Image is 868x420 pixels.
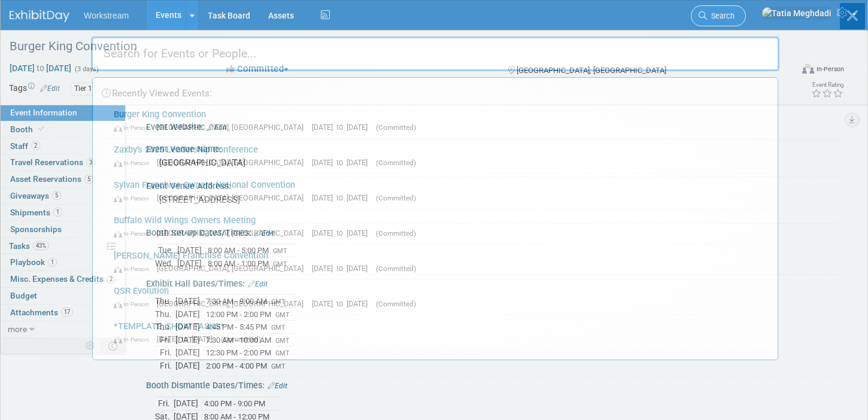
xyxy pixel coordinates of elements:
span: [GEOGRAPHIC_DATA], [GEOGRAPHIC_DATA] [157,229,309,238]
span: (Committed) [221,335,261,343]
div: Recently Viewed Events: [99,78,772,104]
span: (Committed) [376,159,416,167]
span: [DATE] to [DATE] [312,299,374,308]
input: Search for Events or People... [91,36,779,71]
a: QSR Evolution In-Person [GEOGRAPHIC_DATA], [GEOGRAPHIC_DATA] [DATE] to [DATE] (Committed) [108,280,772,315]
span: In-Person [114,300,154,308]
a: [PERSON_NAME] Franchise Convention In-Person [GEOGRAPHIC_DATA], [GEOGRAPHIC_DATA] [DATE] to [DATE... [108,245,772,279]
span: (Committed) [376,264,416,273]
span: [GEOGRAPHIC_DATA], [GEOGRAPHIC_DATA] [157,158,309,167]
span: [DATE] to [DATE] [312,158,374,167]
a: Buffalo Wild Wings Owners Meeting In-Person [GEOGRAPHIC_DATA], [GEOGRAPHIC_DATA] [DATE] to [DATE]... [108,209,772,244]
span: (Committed) [376,194,416,202]
span: [GEOGRAPHIC_DATA], [GEOGRAPHIC_DATA] [157,123,309,132]
span: [GEOGRAPHIC_DATA], [GEOGRAPHIC_DATA] [157,299,309,308]
span: [GEOGRAPHIC_DATA], [GEOGRAPHIC_DATA] [157,264,309,273]
span: [DATE] to [DATE] [312,229,374,238]
span: [DATE] to [DATE] [157,334,218,343]
span: [GEOGRAPHIC_DATA], [GEOGRAPHIC_DATA] [157,193,309,202]
span: In-Person [114,230,154,238]
a: Sylvan Franchise Owners National Convention In-Person [GEOGRAPHIC_DATA], [GEOGRAPHIC_DATA] [DATE]... [108,174,772,209]
span: In-Person [114,124,154,132]
span: [DATE] to [DATE] [312,193,374,202]
span: In-Person [114,336,154,343]
span: [DATE] to [DATE] [312,123,374,132]
a: Burger King Convention In-Person [GEOGRAPHIC_DATA], [GEOGRAPHIC_DATA] [DATE] to [DATE] (Committed) [108,104,772,138]
span: In-Person [114,194,154,202]
a: *TEMPLATE_SHOW TASKS* In-Person [DATE] to [DATE] (Committed) [108,315,772,350]
span: (Committed) [376,300,416,308]
span: (Committed) [376,123,416,132]
span: (Committed) [376,229,416,238]
span: In-Person [114,265,154,273]
a: Zaxby's 2025 Leadership Conference In-Person [GEOGRAPHIC_DATA], [GEOGRAPHIC_DATA] [DATE] to [DATE... [108,139,772,174]
span: [DATE] to [DATE] [312,264,374,273]
span: In-Person [114,159,154,167]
